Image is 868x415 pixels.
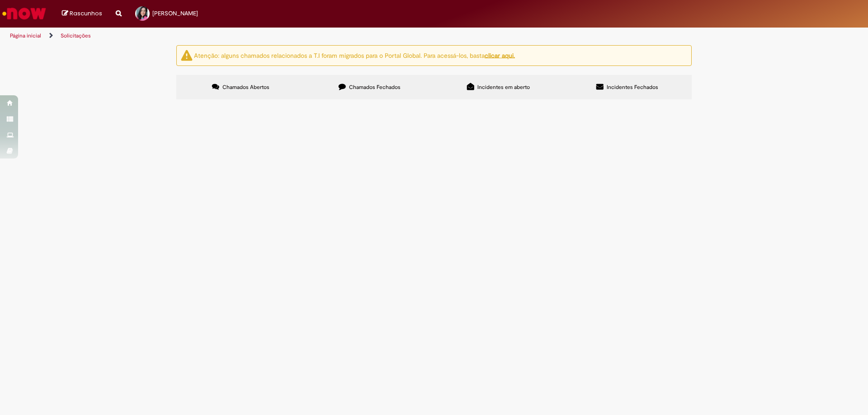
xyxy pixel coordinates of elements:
a: Página inicial [10,32,41,39]
span: Incidentes em aberto [477,84,530,91]
a: clicar aqui. [485,51,515,59]
a: Solicitações [61,32,91,39]
span: Chamados Abertos [222,84,269,91]
span: Incidentes Fechados [607,84,658,91]
span: Rascunhos [70,9,102,18]
span: Chamados Fechados [349,84,401,91]
img: ServiceNow [1,5,47,23]
ul: Trilhas de página [7,28,572,44]
ng-bind-html: Atenção: alguns chamados relacionados a T.I foram migrados para o Portal Global. Para acessá-los,... [194,51,515,59]
a: Rascunhos [62,9,102,18]
span: [PERSON_NAME] [152,9,198,17]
